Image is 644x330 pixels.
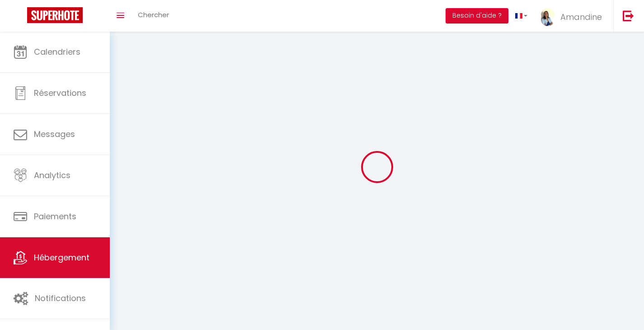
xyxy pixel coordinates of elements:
span: Analytics [34,170,71,181]
img: Super Booking [27,7,83,23]
span: Calendriers [34,46,80,57]
span: Hébergement [34,252,89,263]
span: Amandine [560,11,602,23]
img: ... [541,8,555,26]
span: Paiements [34,211,76,222]
span: Chercher [138,10,169,19]
button: Besoin d'aide ? [446,8,508,24]
span: Réservations [34,87,86,99]
span: Messages [34,128,75,140]
img: logout [623,10,634,21]
span: Notifications [35,292,86,304]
